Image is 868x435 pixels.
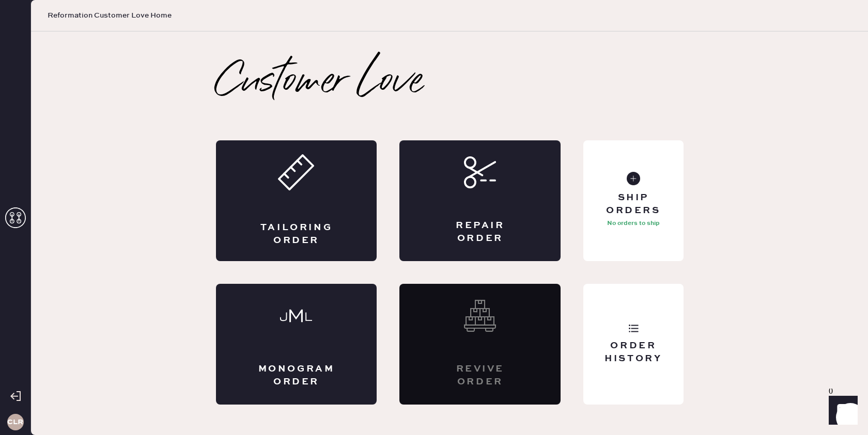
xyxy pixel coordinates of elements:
[48,10,172,21] span: Reformation Customer Love Home
[216,62,423,103] h2: Customer Love
[441,219,519,245] div: Repair Order
[607,217,660,230] p: No orders to ship
[257,363,336,389] div: Monogram Order
[592,191,675,217] div: Ship Orders
[592,340,675,365] div: Order History
[257,221,336,247] div: Tailoring Order
[441,363,519,389] div: Revive order
[7,418,23,426] h3: CLR
[819,389,863,433] iframe: Front Chat
[399,284,561,405] div: Interested? Contact us at care@hemster.co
